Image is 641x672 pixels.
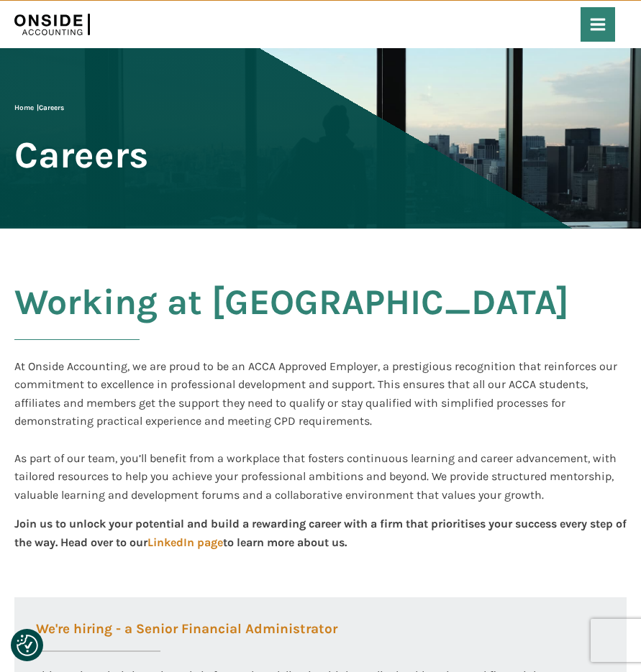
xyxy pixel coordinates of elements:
span: | [14,103,64,112]
span: Careers [39,103,64,112]
h2: Working at [GEOGRAPHIC_DATA] [14,282,569,357]
img: Revisit consent button [17,635,38,656]
a: Home [14,103,34,112]
a: LinkedIn page [147,535,223,549]
button: Consent Preferences [17,635,38,656]
div: At Onside Accounting, we are proud to be an ACCA Approved Employer, a prestigious recognition tha... [14,357,627,505]
div: Join us to unlock your potential and build a rewarding career with a firm that prioritises your s... [14,515,627,569]
img: Onside Accounting [14,6,90,42]
span: Careers [14,135,148,175]
h3: We're hiring - a Senior Financial Administrator [36,622,337,652]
